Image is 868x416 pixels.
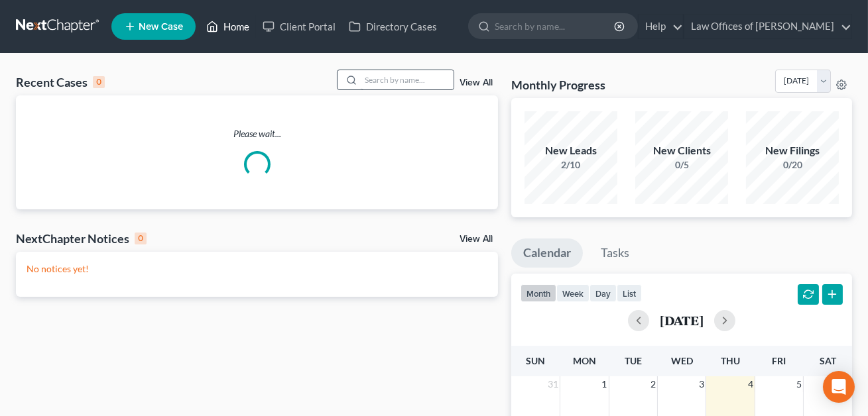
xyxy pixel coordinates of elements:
div: 0 [93,76,105,88]
button: month [521,284,556,302]
a: View All [460,234,493,244]
a: Directory Cases [342,15,444,38]
span: 5 [795,376,803,392]
a: Tasks [589,238,641,268]
span: Thu [721,355,740,366]
div: 0 [135,233,147,244]
div: 0/5 [635,158,728,172]
span: Sun [526,355,545,366]
button: day [589,284,617,302]
div: NextChapter Notices [16,231,147,246]
a: View All [460,78,493,87]
span: Fri [772,355,786,366]
button: list [617,284,642,302]
input: Search by name... [361,70,454,89]
span: 2 [649,376,657,392]
div: 0/20 [746,158,839,172]
div: New Filings [746,143,839,158]
span: 3 [698,376,706,392]
span: Sat [820,355,836,366]
span: 1 [601,376,609,392]
span: Mon [573,355,596,366]
span: Wed [671,355,693,366]
a: Home [200,15,256,38]
div: 2/10 [525,158,617,172]
a: Help [639,15,683,38]
button: week [556,284,589,302]
a: Law Offices of [PERSON_NAME] [684,15,851,38]
span: 31 [546,376,560,392]
input: Search by name... [495,14,616,38]
div: Recent Cases [16,74,105,90]
p: No notices yet! [27,262,487,276]
a: Calendar [511,238,583,268]
a: Client Portal [256,15,342,38]
div: Open Intercom Messenger [823,371,855,403]
span: 4 [747,376,755,392]
span: Tue [625,355,642,366]
span: New Case [139,22,183,32]
div: New Clients [635,143,728,158]
h3: Monthly Progress [511,77,605,93]
div: New Leads [525,143,617,158]
p: Please wait... [16,127,498,140]
h2: [DATE] [660,313,704,327]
